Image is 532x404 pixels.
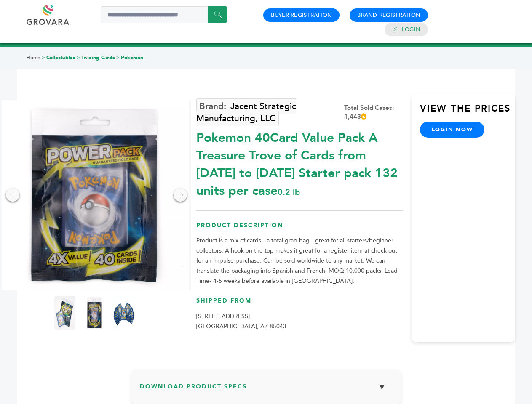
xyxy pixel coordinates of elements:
img: Pokemon 40-Card Value Pack – A Treasure Trove of Cards from 1996 to 2024 - Starter pack! 132 unit... [113,296,134,330]
img: Pokemon 40-Card Value Pack – A Treasure Trove of Cards from 1996 to 2024 - Starter pack! 132 unit... [84,296,105,330]
a: Brand Registration [357,11,420,19]
h3: Download Product Specs [140,378,393,402]
button: ▼ [372,378,393,396]
span: > [42,54,45,61]
p: Product is a mix of cards - a total grab bag - great for all starters/beginner collectors. A hook... [196,236,403,286]
input: Search a product or brand... [101,6,227,23]
span: > [116,54,120,61]
a: Home [27,54,40,61]
p: [STREET_ADDRESS] [GEOGRAPHIC_DATA], AZ 85043 [196,311,403,332]
a: Jacent Strategic Manufacturing, LLC [196,98,296,126]
div: ← [6,188,19,202]
a: Login [402,26,420,33]
div: Total Sold Cases: 1,443 [344,104,403,121]
img: Pokemon 40-Card Value Pack – A Treasure Trove of Cards from 1996 to 2024 - Starter pack! 132 unit... [54,296,75,330]
a: Collectables [46,54,75,61]
a: Trading Cards [81,54,115,61]
h3: Shipped From [196,297,403,311]
div: Pokemon 40Card Value Pack A Treasure Trove of Cards from [DATE] to [DATE] Starter pack 132 units ... [196,125,403,200]
h3: View the Prices [420,102,515,122]
div: → [174,188,187,202]
a: login now [420,122,485,138]
span: > [77,54,80,61]
h3: Product Description [196,221,403,236]
span: 0.2 lb [278,186,300,198]
a: Pokemon [121,54,143,61]
a: Buyer Registration [271,11,332,19]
